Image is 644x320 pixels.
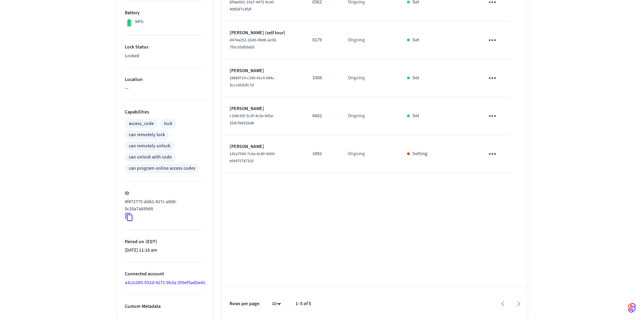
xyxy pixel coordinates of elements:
[135,18,144,25] p: 94%
[312,112,332,120] p: 6602
[412,150,427,157] p: Setting
[125,279,205,286] a: a3c2c085-931d-4271-9b3a-359ef3ad0a41
[125,9,205,17] p: Battery
[412,74,419,82] p: Set
[312,74,332,82] p: 3308
[230,105,296,112] p: [PERSON_NAME]
[230,300,260,307] p: Rows per page:
[125,247,205,254] p: [DATE] 11:18 am
[295,300,311,307] p: 1–5 of 5
[129,131,165,138] div: can remotely lock
[164,120,172,127] div: lock
[312,37,332,44] p: 0179
[230,75,276,88] span: 28669714-c294-41c4-944c-3ccc60d2fc7d
[412,112,419,120] p: Set
[628,302,636,313] img: SeamLogoGradient.69752ec5.svg
[129,154,172,161] div: can unlock with code
[125,44,205,51] p: Lock Status
[125,85,205,92] p: —
[412,37,419,44] p: Set
[340,59,399,97] td: Ongoing
[125,238,205,246] p: Paired on
[125,109,205,116] p: Capabilities
[230,37,277,50] span: d474a252-1bd0-49db-a230-7fdcd5db9a93
[125,271,205,278] p: Connected account
[340,21,399,59] td: Ongoing
[230,151,276,164] span: 142a7044-7c6a-4c80-9d00-efd475787310
[230,67,296,74] p: [PERSON_NAME]
[230,113,274,126] span: c104c93f-5c0f-4c0e-905a-32dcfe631bab
[125,303,205,310] p: Custom Metadata
[230,29,296,37] p: [PERSON_NAME] (self tour)
[125,52,205,60] p: Locked
[125,76,205,83] p: Location
[144,238,157,245] span: ( EDT )
[129,165,195,172] div: can program online access codes
[129,143,170,150] div: can remotely unlock
[129,120,154,127] div: access_code
[268,299,285,309] div: 10
[312,150,332,157] p: 1892
[340,135,399,173] td: Ongoing
[125,190,205,197] p: ID
[340,97,399,135] td: Ongoing
[230,143,296,150] p: [PERSON_NAME]
[125,198,202,213] p: 8f472775-dd61-417c-a600-0c18a7a689d8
